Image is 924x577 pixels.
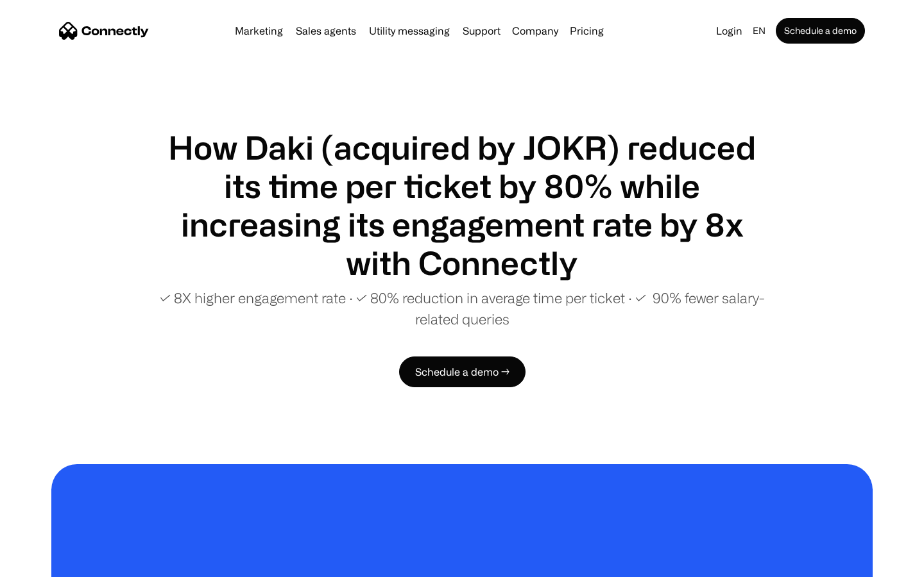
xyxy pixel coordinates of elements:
[776,18,865,44] a: Schedule a demo
[26,555,77,573] ul: Language list
[230,26,288,36] a: Marketing
[508,22,562,40] div: Company
[13,553,77,573] aside: Language selected: English
[458,26,506,36] a: Support
[291,26,361,36] a: Sales agents
[711,22,748,40] a: Login
[399,356,526,387] a: Schedule a demo →
[512,22,558,40] div: Company
[154,128,770,282] h1: How Daki (acquired by JOKR) reduced its time per ticket by 80% while increasing its engagement ra...
[154,287,770,330] p: ✓ 8X higher engagement rate ∙ ✓ 80% reduction in average time per ticket ∙ ✓ 90% fewer salary-rel...
[753,22,766,40] div: en
[59,21,149,40] a: home
[565,26,609,36] a: Pricing
[748,22,773,40] div: en
[364,26,455,36] a: Utility messaging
